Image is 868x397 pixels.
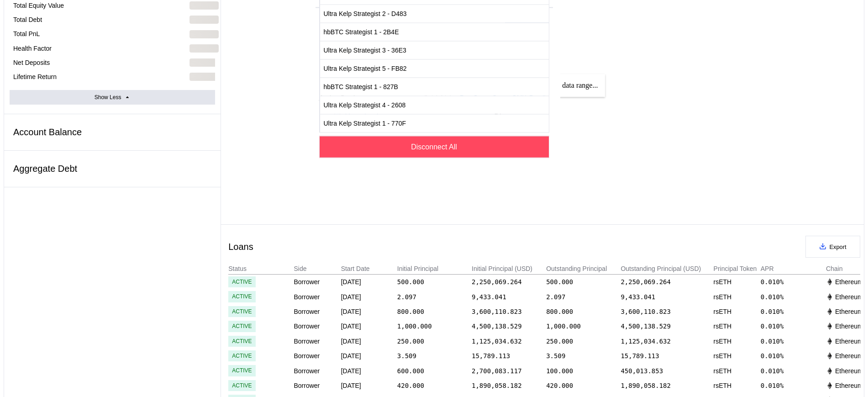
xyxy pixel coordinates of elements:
div: [DATE] [341,291,396,302]
div: 0.010% [761,336,825,347]
button: hbBTC Strategist 1 - 2B4E [320,23,549,41]
div: 3.509 [546,352,565,360]
div: 250.000 [546,338,573,345]
div: rsETH [714,306,759,317]
div: Borrower [294,336,339,347]
div: Lifetime Return [13,73,57,81]
div: Principal Token [714,265,759,272]
div: ACTIVE [232,382,252,389]
div: 15,789.113 [472,352,510,360]
button: Ultra Kelp Strategist 4 - 2608 [320,96,549,114]
img: svg+xml,%3c [826,338,833,345]
div: 450,013.853 [621,367,663,375]
div: 9,433.041 [621,293,655,301]
div: Ethereum [826,381,863,390]
div: Borrower [294,291,339,302]
div: Net Deposits [13,58,50,67]
div: 1,000.000 [546,323,581,330]
span: Ultra Kelp Strategist 3 - 36E3 [320,41,549,59]
div: [DATE] [341,365,396,376]
img: svg+xml,%3c [826,323,833,330]
span: Ultra Kelp Strategist 4 - 2608 [320,95,549,114]
div: 0.010% [761,350,825,361]
div: Start Date [341,265,396,272]
div: Outstanding Principal (USD) [621,265,712,272]
div: [DATE] [341,306,396,317]
div: 0.010% [761,321,825,332]
span: hbBTC Strategist 1 - 2B4E [320,22,549,41]
div: rsETH [714,380,759,391]
div: 4,500,138.529 [472,323,522,330]
div: Initial Principal (USD) [472,265,545,272]
div: rsETH [714,365,759,376]
div: 2,700,083.117 [472,367,522,375]
div: Account Balance [10,123,215,141]
div: Ethereum [826,278,863,286]
div: 0.010% [761,276,825,287]
div: ACTIVE [232,293,252,300]
div: 2,250,069.264 [472,278,522,286]
div: 2,250,069.264 [621,278,671,286]
div: 15,789.113 [621,352,659,360]
div: 0.010% [761,291,825,302]
span: Ultra Kelp Strategist 1 - 770F [320,114,549,132]
button: Ultra Kelp Strategist 5 - FB82 [320,59,549,78]
div: Total Debt [13,16,42,24]
div: ACTIVE [232,279,252,285]
div: ACTIVE [232,308,252,315]
div: 600.000 [397,367,424,375]
div: 100.000 [546,367,573,375]
div: [DATE] [341,276,396,287]
div: Outstanding Principal [546,265,619,272]
button: Ultra Kelp Strategist 3 - 36E3 [320,41,549,59]
div: 4,500,138.529 [621,323,671,330]
div: 0.010% [761,306,825,317]
div: rsETH [714,350,759,361]
div: 0.010% [761,380,825,391]
div: 1,125,034.632 [472,338,522,345]
div: Side [294,265,339,272]
div: Borrower [294,276,339,287]
div: Borrower [294,380,339,391]
div: ACTIVE [232,323,252,329]
div: Borrower [294,350,339,361]
div: 0.010% [761,365,825,376]
button: Disconnect All [319,136,549,158]
div: 3,600,110.823 [621,308,671,315]
div: Ethereum [826,307,863,316]
div: Borrower [294,306,339,317]
img: svg+xml,%3c [826,367,833,375]
div: Total Equity Value [13,1,64,10]
div: [DATE] [341,350,396,361]
div: ACTIVE [232,353,252,359]
img: svg+xml,%3c [826,293,833,301]
div: Aggregate Debt [10,160,215,178]
button: hbBTC Strategist 1 - 827B [320,78,549,96]
div: 3.509 [397,352,416,360]
div: Ethereum [826,322,863,330]
div: 9,433.041 [472,293,506,301]
div: Status [228,265,292,272]
div: [DATE] [341,321,396,332]
span: Disconnect All [411,143,457,151]
div: Ethereum [826,352,863,360]
span: hbBTC Strategist 1 - 827B [320,77,549,96]
div: 2.097 [546,293,565,301]
div: Total PnL [13,30,40,38]
div: [DATE] [341,380,396,391]
img: svg+xml,%3c [826,308,833,315]
div: ACTIVE [232,338,252,344]
div: Borrower [294,321,339,332]
div: Ethereum [826,293,863,301]
div: APR [761,265,825,272]
div: Ethereum [826,337,863,345]
button: Ultra Kelp Strategist 2 - D483 [320,5,549,23]
div: [DATE] [341,336,396,347]
div: 800.000 [397,308,424,315]
div: Loans [228,242,253,252]
div: 1,000.000 [397,323,432,330]
div: 250.000 [397,338,424,345]
div: 2.097 [397,293,416,301]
